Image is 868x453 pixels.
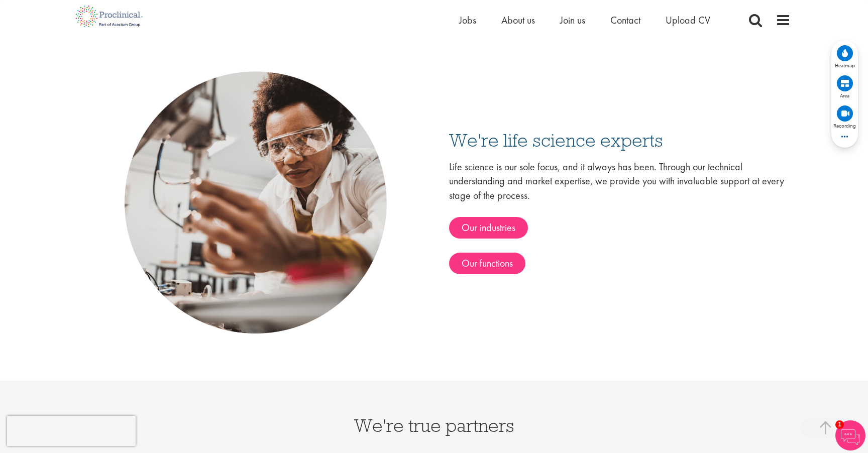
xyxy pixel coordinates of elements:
a: Contact [610,14,640,27]
a: Join us [560,14,585,27]
div: View area map [835,74,855,98]
div: Life science is our sole focus, and it always has been. Through our technical understanding and m... [449,160,791,274]
div: View recordings [833,104,856,129]
a: Jobs [459,14,476,27]
span: Area [840,92,849,98]
h3: We're life science experts [449,131,791,149]
a: Our functions [449,253,525,274]
span: 1 [835,420,844,429]
a: About us [501,14,535,27]
h3: We're true partners [77,416,791,434]
span: Heatmap [835,62,855,68]
iframe: reCAPTCHA [7,416,136,446]
img: Life science recruitment [77,24,434,381]
a: Our industries [449,217,528,239]
div: View heatmap [835,44,855,68]
span: Recording [833,123,856,129]
img: Chatbot [835,420,865,450]
a: Upload CV [666,14,710,27]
